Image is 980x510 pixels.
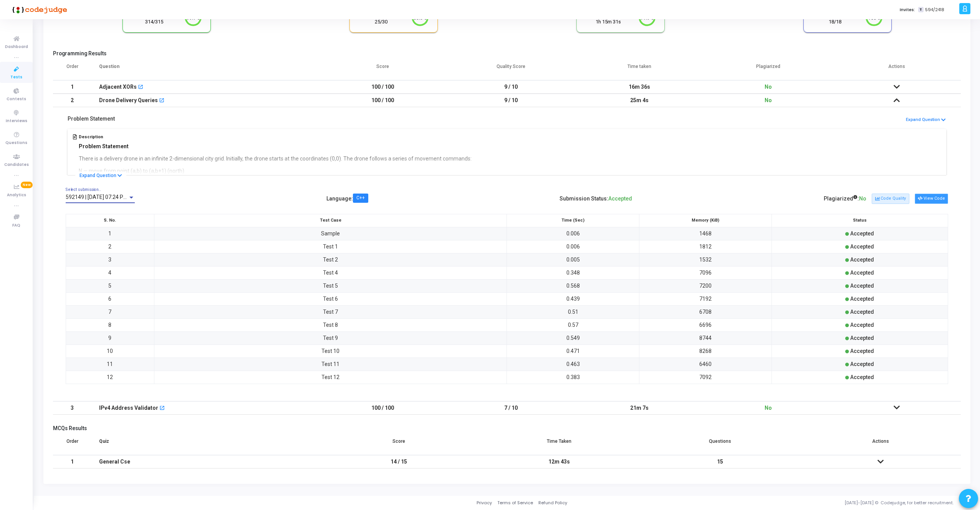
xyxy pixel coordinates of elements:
td: 3 [53,401,91,415]
th: Time Taken [479,434,639,455]
mat-icon: open_in_new [159,406,165,411]
button: Code Quality [872,194,909,204]
div: IPv4 Address Validator [99,402,158,414]
td: 9 / 10 [447,80,576,94]
td: 8744 [639,331,772,344]
td: 5 [66,279,154,292]
span: Accepted [850,335,874,341]
td: 9 [66,331,154,344]
span: Contests [7,96,26,103]
span: Accepted [850,243,874,250]
div: Drone Delivery Queries [99,94,158,107]
td: Test 5 [154,279,507,292]
span: No [765,97,772,103]
label: Invites: [900,7,915,13]
td: 25m 4s [575,94,704,107]
td: 1 [53,80,91,94]
span: Accepted [850,374,874,380]
td: Test 8 [154,318,507,331]
span: Accepted [850,322,874,328]
td: 7 / 10 [447,401,576,415]
td: 8268 [639,344,772,358]
th: Score [318,59,447,80]
img: logo [10,2,67,17]
td: 6460 [639,358,772,371]
td: 1468 [639,227,772,240]
span: Accepted [850,270,874,276]
th: Quiz [91,434,318,455]
a: Refund Policy [538,500,567,506]
th: Actions [832,59,961,80]
mat-icon: open_in_new [159,98,164,104]
span: Accepted [850,361,874,367]
span: No [765,84,772,90]
td: 1 [53,455,91,469]
td: 0.006 [507,227,639,240]
span: Accepted [850,257,874,263]
div: Adjacent XORs [99,81,137,93]
h5: Description [79,134,874,139]
span: FAQ [12,222,20,229]
th: Time (Sec) [507,214,639,227]
th: Score [318,434,479,455]
td: 8 [66,318,154,331]
div: Submission Status: [560,192,632,205]
td: 14 / 15 [318,455,479,469]
td: Sample [154,227,507,240]
td: 9 / 10 [447,94,576,107]
a: Privacy [477,500,492,506]
td: Test 2 [154,253,507,266]
span: Accepted [608,195,632,202]
span: Candidates [4,162,29,168]
td: 7200 [639,279,772,292]
th: Status [771,214,948,227]
td: 0.383 [507,371,639,384]
td: 6696 [639,318,772,331]
td: 0.005 [507,253,639,266]
td: 100 / 100 [318,80,447,94]
td: Test 4 [154,266,507,279]
th: Time taken [575,59,704,80]
th: Memory (KiB) [639,214,772,227]
td: 7192 [639,292,772,305]
td: 16m 36s [575,80,704,94]
strong: Problem Statement [79,143,129,149]
td: 2 [53,94,91,107]
div: 314/315 [129,18,180,26]
span: No [859,195,866,202]
span: Dashboard [5,44,28,50]
td: 7096 [639,266,772,279]
td: Test 10 [154,344,507,358]
button: View Code [915,194,948,204]
th: Questions [640,434,800,455]
td: 2 [66,240,154,253]
span: No [765,405,772,411]
td: 0.549 [507,331,639,344]
th: Plagiarized [704,59,833,80]
span: Analytics [7,192,26,199]
div: [DATE]-[DATE] © Codejudge, for better recruitment. [567,500,970,506]
span: T [918,7,923,13]
span: Accepted [850,348,874,354]
td: Test 1 [154,240,507,253]
td: 0.348 [507,266,639,279]
h5: Programming Results [53,50,961,57]
th: Order [53,59,91,80]
td: 3 [66,253,154,266]
span: Questions [5,140,27,146]
th: Test Case [154,214,507,227]
td: 0.006 [507,240,639,253]
td: 0.568 [507,279,639,292]
td: Test 9 [154,331,507,344]
div: 1h 15m 31s [583,18,634,26]
a: Terms of Service [497,500,533,506]
th: Question [91,59,318,80]
td: 6 [66,292,154,305]
td: 0.439 [507,292,639,305]
span: 594/2418 [925,7,944,13]
th: Actions [800,434,961,455]
div: Language : [326,192,368,205]
th: Quality Score [447,59,576,80]
td: 10 [66,344,154,358]
td: 1532 [639,253,772,266]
